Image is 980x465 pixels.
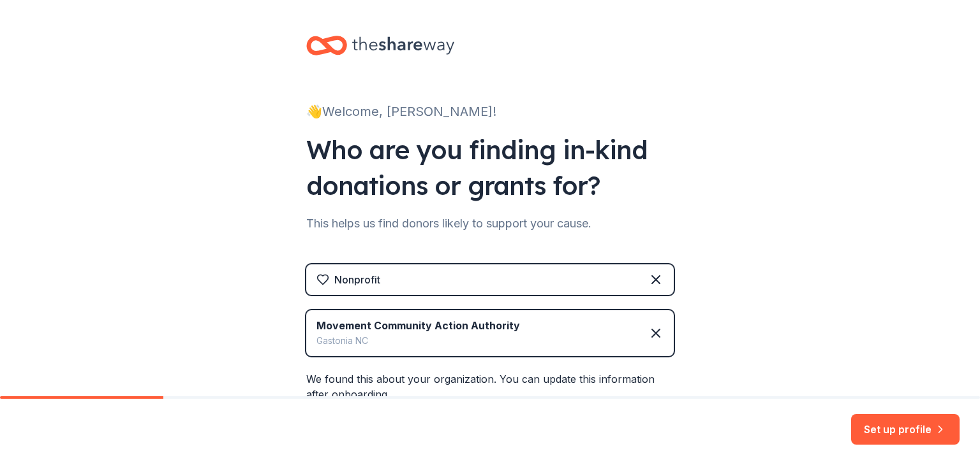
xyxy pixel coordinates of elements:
[316,333,520,348] div: Gastonia NC
[851,414,960,445] button: Set up profile
[334,272,380,287] div: Nonprofit
[316,318,520,333] div: Movement Community Action Authority
[306,101,674,122] div: 👋 Welcome, [PERSON_NAME]!
[306,132,674,203] div: Who are you finding in-kind donations or grants for?
[306,213,674,234] div: This helps us find donors likely to support your cause.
